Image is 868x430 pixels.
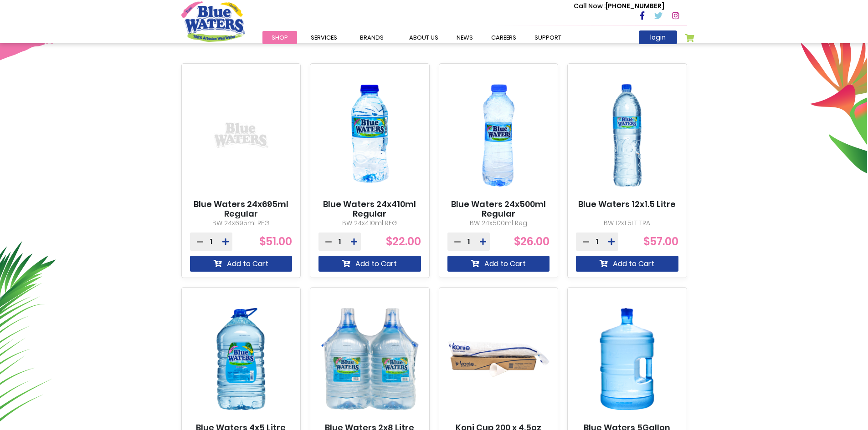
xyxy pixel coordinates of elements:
[318,218,421,228] p: BW 24x410ml REG
[318,295,421,423] img: Blue Waters 2x8 Litre
[400,31,447,44] a: about us
[447,256,550,272] button: Add to Cart
[190,218,293,228] p: BW 24x695ml REG
[386,234,421,249] span: $22.00
[195,90,287,181] img: Blue Waters 24x695ml Regular
[259,234,292,249] span: $51.00
[318,199,421,219] a: Blue Waters 24x410ml Regular
[525,31,570,44] a: support
[639,30,677,44] a: login
[318,71,421,199] img: Blue Waters 24x410ml Regular
[311,33,337,42] span: Services
[447,199,550,219] a: Blue Waters 24x500ml Regular
[576,71,678,199] img: Blue Waters 12x1.5 Litre
[576,295,678,423] img: Blue Waters 5Gallon
[447,218,550,228] p: BW 24x500ml Reg
[447,31,482,44] a: News
[574,1,664,11] p: [PHONE_NUMBER]
[576,218,678,228] p: BW 12x1.5LT TRA
[576,256,678,272] button: Add to Cart
[447,71,550,199] img: Blue Waters 24x500ml Regular
[272,33,288,42] span: Shop
[181,1,245,41] a: store logo
[643,234,678,249] span: $57.00
[482,31,525,44] a: careers
[514,234,550,249] span: $26.00
[190,256,293,272] button: Add to Cart
[578,199,676,209] a: Blue Waters 12x1.5 Litre
[360,33,384,42] span: Brands
[447,295,550,423] img: Koni Cup 200 x 4.5oz
[574,1,606,10] span: Call Now :
[190,295,293,423] img: Blue Waters 4x5 Litre
[190,199,293,219] a: Blue Waters 24x695ml Regular
[318,256,421,272] button: Add to Cart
